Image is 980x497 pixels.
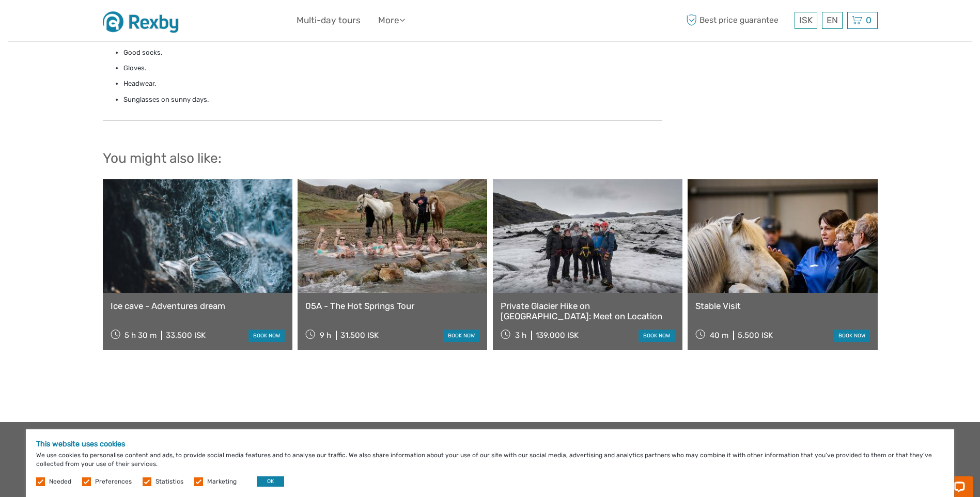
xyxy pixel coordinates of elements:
a: Private Glacier Hike on [GEOGRAPHIC_DATA]: Meet on Location [501,301,675,322]
li: Sunglasses on sunny days. [123,94,662,105]
label: Needed [49,477,71,486]
a: Stable Visit [695,301,869,311]
li: Headwear. [123,78,662,89]
div: 139.000 ISK [536,331,579,340]
a: book now [248,330,285,341]
div: EN [822,12,843,29]
label: Preferences [95,477,132,486]
a: book now [639,330,675,341]
h2: You might also like: [103,150,878,167]
div: 33.500 ISK [166,331,206,340]
div: 31.500 ISK [340,331,379,340]
label: Statistics [155,477,183,486]
a: 05A - The Hot Springs Tour [305,301,479,311]
button: Open LiveChat chat widget [119,16,131,28]
a: Ice cave - Adventures dream [111,301,285,311]
button: OK [257,476,284,487]
a: More [378,13,405,28]
span: ISK [799,15,813,25]
div: We use cookies to personalise content and ads, to provide social media features and to analyse ou... [26,429,954,497]
a: book now [834,330,870,341]
li: Good socks. [123,47,662,58]
span: 40 m [710,331,728,340]
label: Marketing [207,477,237,486]
span: Best price guarantee [684,12,792,29]
li: Gloves. [123,63,662,74]
span: 9 h [320,331,331,340]
h5: This website uses cookies [36,440,944,448]
span: 5 h 30 m [125,331,157,340]
a: book now [443,330,479,341]
img: 1430-dd05a757-d8ed-48de-a814-6052a4ad6914_logo_small.jpg [103,8,186,33]
div: 5.500 ISK [738,331,773,340]
p: Chat now [14,18,117,26]
span: 3 h [515,331,526,340]
span: 0 [864,15,873,25]
a: Multi-day tours [297,13,361,28]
